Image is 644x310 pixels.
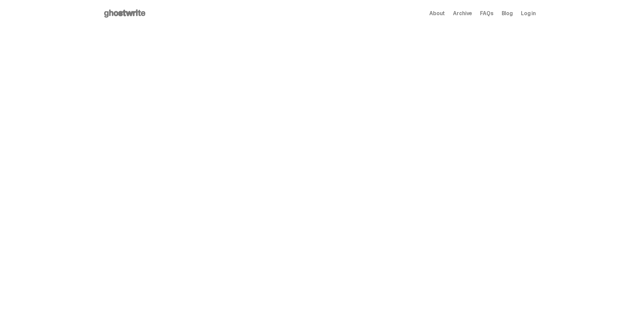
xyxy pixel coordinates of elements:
[453,11,472,16] a: Archive
[502,11,513,16] a: Blog
[480,11,493,16] a: FAQs
[429,11,445,16] a: About
[521,11,536,16] a: Log in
